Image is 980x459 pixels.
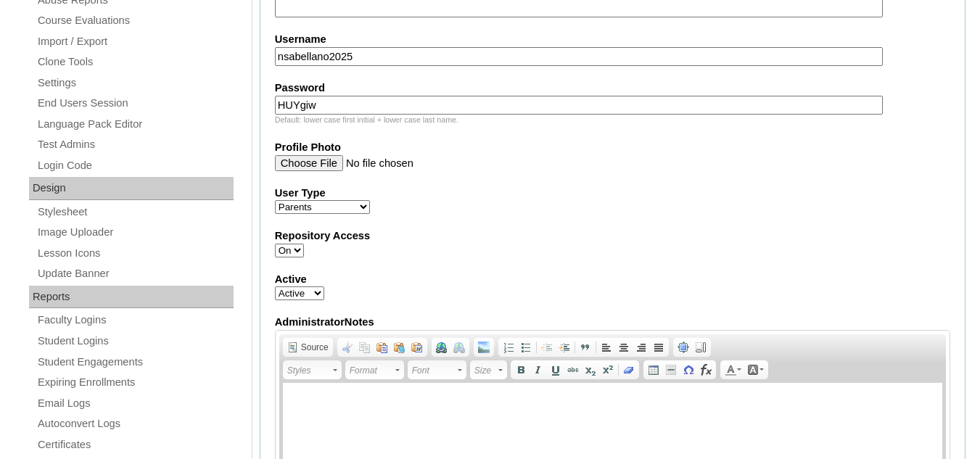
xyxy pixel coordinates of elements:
[275,32,950,47] label: Username
[36,203,234,221] a: Stylesheet
[36,332,234,350] a: Student Logins
[36,373,234,392] a: Expiring Enrollments
[517,339,535,355] a: Insert/Remove Bulleted List
[339,339,356,355] a: Cut
[577,339,594,355] a: Block Quote
[474,362,496,379] span: Size
[36,394,234,413] a: Email Logs
[275,228,950,244] label: Repository Access
[36,436,234,454] a: Certificates
[744,362,767,378] a: Background Color
[650,339,667,355] a: Justify
[662,362,680,378] a: Insert Horizontal Line
[36,353,234,371] a: Student Engagements
[722,362,744,378] a: Text Color
[36,12,234,30] a: Course Evaluations
[692,339,709,355] a: Show Blocks
[582,362,599,378] a: Subscript
[408,360,466,379] a: Font
[356,339,374,355] a: Copy
[345,360,404,379] a: Format
[275,272,950,287] label: Active
[599,362,617,378] a: Superscript
[470,360,507,379] a: Size
[36,223,234,241] a: Image Uploader
[275,186,950,201] label: User Type
[36,265,234,283] a: Update Banner
[36,136,234,154] a: Test Admins
[275,80,950,96] label: Password
[275,115,950,125] div: Default: lower case first initial + lower case last name.
[408,339,426,355] a: Paste from Word
[284,339,332,355] a: Source
[36,94,234,112] a: End Users Session
[29,177,234,200] div: Design
[475,339,493,355] a: Add Image
[450,339,468,355] a: Unlink
[36,53,234,71] a: Clone Tools
[36,311,234,329] a: Faculty Logins
[36,244,234,262] a: Lesson Icons
[36,74,234,92] a: Settings
[412,362,456,379] span: Font
[675,339,692,355] a: Maximize
[433,339,450,355] a: Link
[680,362,697,378] a: Insert Special Character
[275,315,950,330] label: AdministratorNotes
[633,339,650,355] a: Align Right
[299,342,329,353] span: Source
[564,362,582,378] a: Strike Through
[556,339,573,355] a: Increase Indent
[530,362,547,378] a: Italic
[645,362,662,378] a: Table
[512,362,530,378] a: Bold
[374,339,391,355] a: Paste
[547,362,564,378] a: Underline
[391,339,408,355] a: Paste as plain text
[283,360,342,379] a: Styles
[697,362,715,378] a: Insert Equation
[36,33,234,51] a: Import / Export
[287,362,331,379] span: Styles
[350,362,393,379] span: Format
[36,115,234,133] a: Language Pack Editor
[36,415,234,433] a: Autoconvert Logs
[538,339,556,355] a: Decrease Indent
[36,157,234,175] a: Login Code
[275,140,950,155] label: Profile Photo
[500,339,517,355] a: Insert/Remove Numbered List
[29,286,234,309] div: Reports
[620,362,638,378] a: Remove Format
[615,339,633,355] a: Center
[598,339,615,355] a: Align Left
